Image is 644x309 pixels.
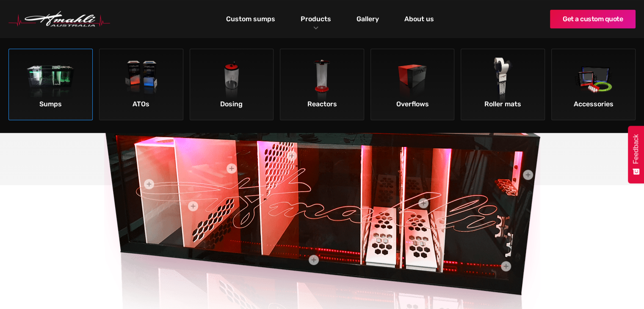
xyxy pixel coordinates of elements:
img: Roller mats [479,58,527,105]
img: Sumps [27,58,75,105]
img: ATOs [117,58,165,105]
div: Reactors [282,97,362,111]
img: Hmahli Australia Logo [8,11,110,27]
a: Gallery [354,12,381,26]
img: Reactors [298,58,346,105]
button: Feedback - Show survey [628,126,644,183]
div: ATOs [102,97,181,111]
a: Roller matsRoller mats [461,49,545,120]
div: Sumps [11,97,90,111]
div: Dosing [192,97,271,111]
a: SumpsSumps [8,49,93,120]
a: AccessoriesAccessories [551,49,636,120]
img: Dosing [208,58,256,105]
a: About us [402,12,436,26]
a: Get a custom quote [550,10,636,28]
a: ReactorsReactors [280,49,364,120]
a: DosingDosing [190,49,274,120]
a: OverflowsOverflows [370,49,455,120]
a: home [8,11,110,27]
a: Products [299,13,333,25]
div: Overflows [373,97,452,111]
img: Accessories [569,58,617,105]
img: Overflows [389,58,437,105]
a: Custom sumps [224,12,277,26]
div: Roller mats [463,97,542,111]
a: ATOsATOs [99,49,183,120]
span: Feedback [632,134,640,164]
div: Accessories [554,97,633,111]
